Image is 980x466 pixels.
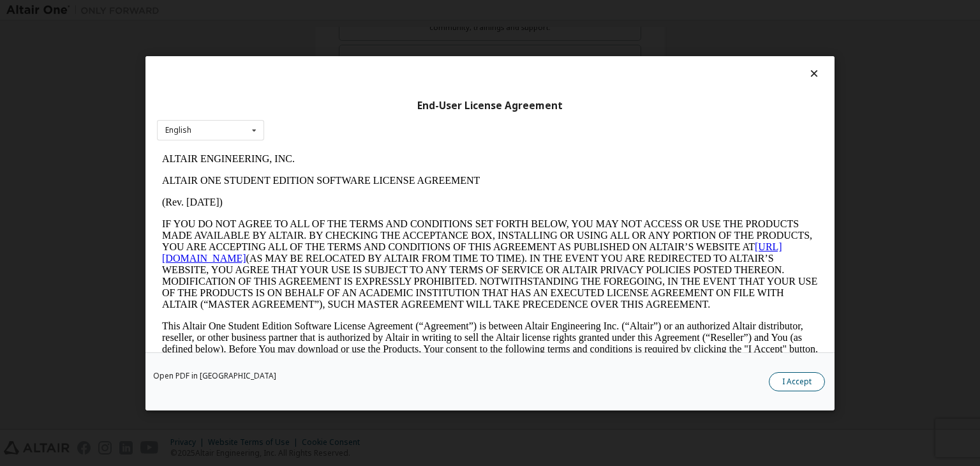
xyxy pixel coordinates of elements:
a: Open PDF in [GEOGRAPHIC_DATA] [153,372,276,380]
p: ALTAIR ONE STUDENT EDITION SOFTWARE LICENSE AGREEMENT [5,27,661,38]
a: [URL][DOMAIN_NAME] [5,93,625,116]
p: ALTAIR ENGINEERING, INC. [5,5,661,17]
p: This Altair One Student Edition Software License Agreement (“Agreement”) is between Altair Engine... [5,172,661,218]
p: (Rev. [DATE]) [5,49,661,60]
div: English [165,126,191,134]
div: End-User License Agreement [157,99,823,112]
button: I Accept [769,372,825,391]
p: IF YOU DO NOT AGREE TO ALL OF THE TERMS AND CONDITIONS SET FORTH BELOW, YOU MAY NOT ACCESS OR USE... [5,70,661,162]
